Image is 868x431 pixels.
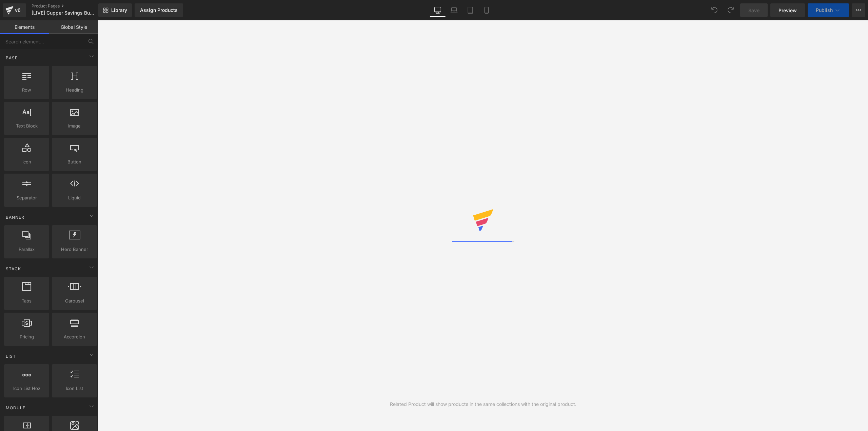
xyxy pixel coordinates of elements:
[5,55,18,61] span: Base
[446,3,462,17] a: Laptop
[390,400,576,408] div: Related Product will show products in the same collections with the original product.
[54,122,95,130] span: Image
[54,158,95,165] span: Button
[724,3,737,17] button: Redo
[140,7,178,13] div: Assign Products
[54,333,95,340] span: Accordion
[54,86,95,94] span: Heading
[748,7,759,14] span: Save
[6,297,47,305] span: Tabs
[852,3,865,17] button: More
[54,194,95,201] span: Liquid
[5,353,17,359] span: List
[708,3,721,17] button: Undo
[5,405,26,411] span: Module
[14,6,22,15] div: v6
[32,10,97,16] span: [LIVE] Cupper Savings Bundle (EVERGREEN) [DATE]
[770,3,805,17] a: Preview
[816,7,833,13] span: Publish
[462,3,478,17] a: Tablet
[6,246,47,253] span: Parallax
[54,385,95,392] span: Icon List
[54,246,95,253] span: Hero Banner
[808,3,849,17] button: Publish
[6,385,47,392] span: Icon List Hoz
[478,3,495,17] a: Mobile
[49,20,98,34] a: Global Style
[6,333,47,340] span: Pricing
[98,3,132,17] a: New Library
[32,3,110,9] a: Product Pages
[5,214,25,220] span: Banner
[54,297,95,305] span: Carousel
[111,7,127,13] span: Library
[3,3,26,17] a: v6
[430,3,446,17] a: Desktop
[778,7,797,14] span: Preview
[6,158,47,165] span: Icon
[6,86,47,94] span: Row
[6,194,47,201] span: Separator
[6,122,47,130] span: Text Block
[5,266,22,272] span: Stack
